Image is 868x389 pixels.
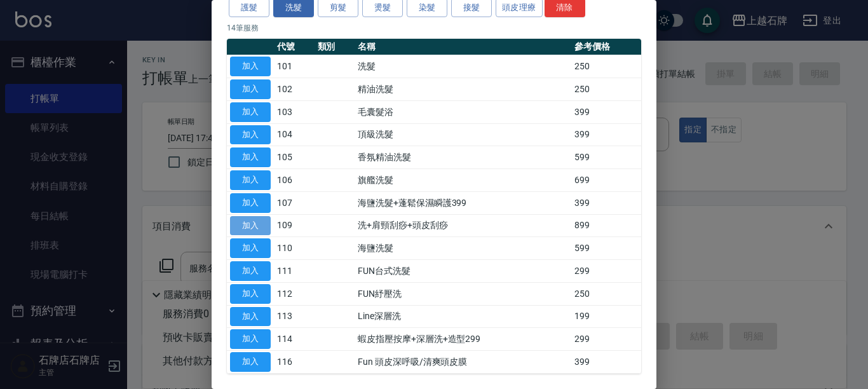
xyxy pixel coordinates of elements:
[571,351,641,374] td: 399
[315,39,355,55] th: 類別
[571,100,641,123] td: 399
[355,260,571,283] td: FUN台式洗髮
[230,261,271,281] button: 加入
[274,351,315,374] td: 116
[571,78,641,101] td: 250
[230,79,271,99] button: 加入
[230,284,271,304] button: 加入
[571,282,641,305] td: 250
[355,78,571,101] td: 精油洗髮
[230,170,271,190] button: 加入
[230,329,271,349] button: 加入
[274,39,315,55] th: 代號
[571,214,641,237] td: 899
[355,100,571,123] td: 毛囊髮浴
[571,39,641,55] th: 參考價格
[274,305,315,328] td: 113
[355,305,571,328] td: Line深層洗
[571,260,641,283] td: 299
[571,191,641,214] td: 399
[230,57,271,76] button: 加入
[230,102,271,122] button: 加入
[227,22,641,34] p: 14 筆服務
[230,147,271,167] button: 加入
[274,55,315,78] td: 101
[355,146,571,169] td: 香氛精油洗髮
[230,238,271,258] button: 加入
[274,100,315,123] td: 103
[230,125,271,145] button: 加入
[274,123,315,146] td: 104
[355,39,571,55] th: 名稱
[355,214,571,237] td: 洗+肩頸刮痧+頭皮刮痧
[274,282,315,305] td: 112
[230,216,271,236] button: 加入
[355,123,571,146] td: 頂級洗髮
[274,146,315,169] td: 105
[355,191,571,214] td: 海鹽洗髮+蓬鬆保濕瞬護399
[355,55,571,78] td: 洗髮
[355,328,571,351] td: 蝦皮指壓按摩+深層洗+造型299
[571,328,641,351] td: 299
[571,146,641,169] td: 599
[571,169,641,192] td: 699
[355,169,571,192] td: 旗艦洗髮
[274,237,315,260] td: 110
[571,305,641,328] td: 199
[274,260,315,283] td: 111
[274,78,315,101] td: 102
[230,307,271,327] button: 加入
[274,169,315,192] td: 106
[274,214,315,237] td: 109
[571,123,641,146] td: 399
[230,193,271,213] button: 加入
[274,191,315,214] td: 107
[355,237,571,260] td: 海鹽洗髮
[355,282,571,305] td: FUN紓壓洗
[355,351,571,374] td: Fun 頭皮深呼吸/清爽頭皮膜
[274,328,315,351] td: 114
[571,237,641,260] td: 599
[230,352,271,372] button: 加入
[571,55,641,78] td: 250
